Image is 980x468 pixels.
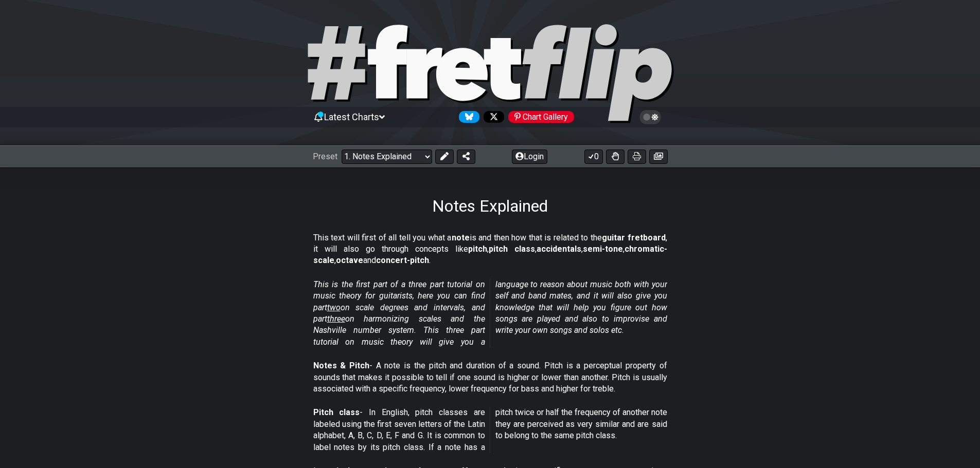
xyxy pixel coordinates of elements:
[376,255,429,265] strong: concert-pitch
[435,149,454,164] button: Edit Preset
[606,149,625,164] button: Toggle Dexterity for all fretkits
[313,279,667,347] em: This is the first part of a three part tutorial on music theory for guitarists, here you can find...
[313,407,360,417] strong: Pitch class
[324,111,379,122] span: Latest Charts
[327,303,341,312] span: two
[313,232,667,267] p: This text will first of all tell you what a is and then how that is related to the , it will also...
[452,233,470,242] strong: note
[584,149,603,164] button: 0
[628,149,646,164] button: Print
[649,149,668,164] button: Create image
[313,407,667,453] p: - In English, pitch classes are labeled using the first seven letters of the Latin alphabet, A, B...
[512,149,547,164] button: Login
[336,255,363,265] strong: octave
[342,149,432,164] select: Preset
[645,113,656,122] span: Toggle light / dark theme
[602,233,666,242] strong: guitar fretboard
[313,361,369,370] strong: Notes & Pitch
[313,360,667,395] p: - A note is the pitch and duration of a sound. Pitch is a perceptual property of sounds that make...
[537,244,581,254] strong: accidentals
[455,111,479,123] a: Follow #fretflip at Bluesky
[432,196,548,216] h1: Notes Explained
[327,314,345,324] span: three
[583,244,623,254] strong: semi-tone
[313,152,337,161] span: Preset
[468,244,487,254] strong: pitch
[508,111,574,123] div: Chart Gallery
[504,111,574,123] a: #fretflip at Pinterest
[489,244,535,254] strong: pitch class
[479,111,504,123] a: Follow #fretflip at X
[457,149,475,164] button: Share Preset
